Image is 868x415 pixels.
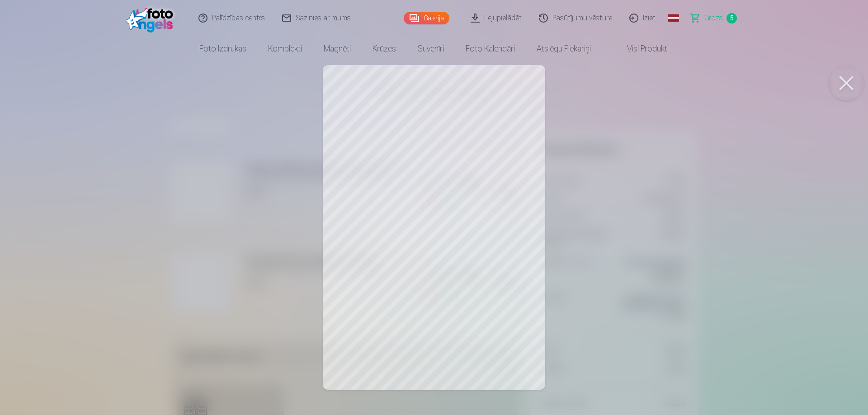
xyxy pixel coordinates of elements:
[313,36,362,61] a: Magnēti
[526,36,602,61] a: Atslēgu piekariņi
[455,36,526,61] a: Foto kalendāri
[704,13,723,23] span: Grozs
[602,36,679,61] a: Visi produkti
[404,12,449,24] a: Galerija
[407,36,455,61] a: Suvenīri
[362,36,407,61] a: Krūzes
[189,36,257,61] a: Foto izdrukas
[726,13,737,23] span: 5
[126,4,178,33] img: /fa1
[257,36,313,61] a: Komplekti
